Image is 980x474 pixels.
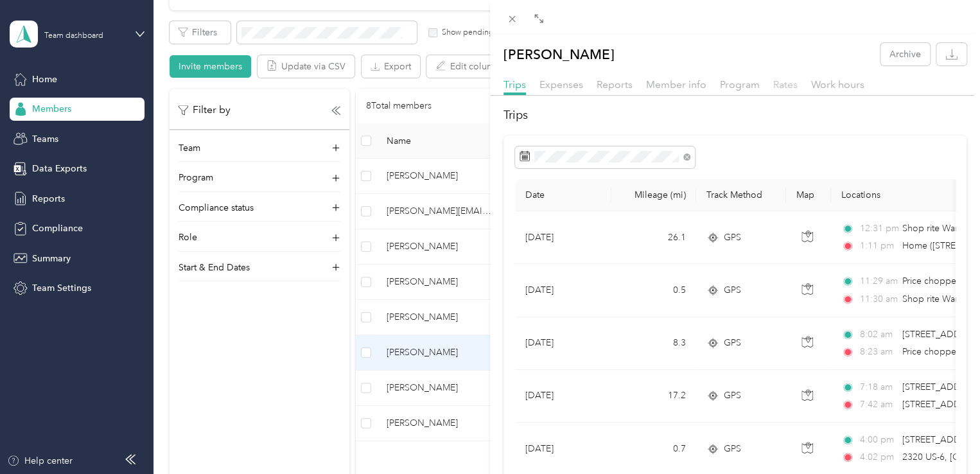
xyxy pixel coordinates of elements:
[611,370,696,423] td: 17.2
[515,264,611,317] td: [DATE]
[724,389,741,403] span: GPS
[786,179,831,211] th: Map
[859,222,896,236] span: 12:31 pm
[859,345,896,359] span: 8:23 am
[859,328,896,342] span: 8:02 am
[859,450,896,464] span: 4:02 pm
[515,370,611,423] td: [DATE]
[859,380,896,394] span: 7:18 am
[773,78,798,91] span: Rates
[811,78,864,91] span: Work hours
[724,231,741,245] span: GPS
[720,78,760,91] span: Program
[503,78,526,91] span: Trips
[515,211,611,264] td: [DATE]
[539,78,583,91] span: Expenses
[611,179,696,211] th: Mileage (mi)
[611,317,696,370] td: 8.3
[503,43,615,66] p: [PERSON_NAME]
[503,107,967,124] h2: Trips
[646,78,706,91] span: Member info
[859,433,896,447] span: 4:00 pm
[724,442,741,456] span: GPS
[880,43,930,66] button: Archive
[859,274,896,288] span: 11:29 am
[696,179,786,211] th: Track Method
[611,211,696,264] td: 26.1
[515,317,611,370] td: [DATE]
[859,292,896,306] span: 11:30 am
[908,402,980,474] iframe: Everlance-gr Chat Button Frame
[859,239,896,253] span: 1:11 pm
[597,78,633,91] span: Reports
[724,336,741,350] span: GPS
[515,179,611,211] th: Date
[611,264,696,317] td: 0.5
[859,398,896,412] span: 7:42 am
[724,283,741,297] span: GPS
